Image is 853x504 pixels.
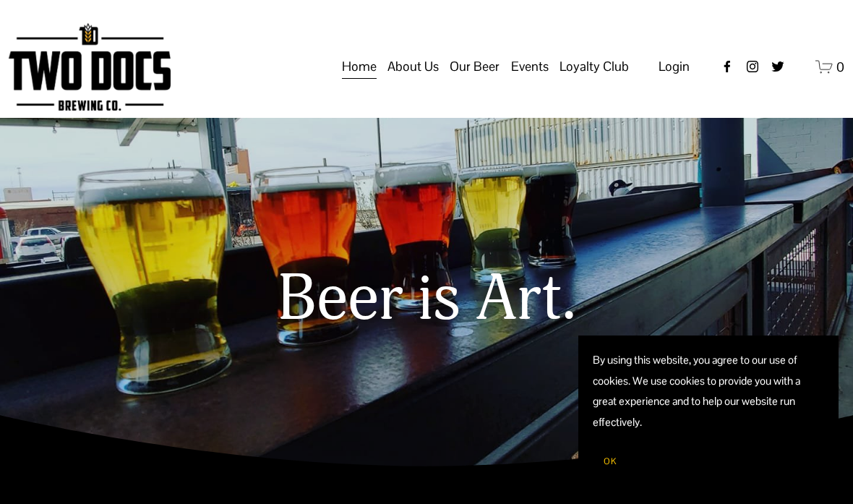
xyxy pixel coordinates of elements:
span: 0 [836,59,844,75]
a: Home [342,53,377,80]
a: Facebook [720,59,734,74]
a: folder dropdown [560,53,629,80]
span: About Us [387,54,439,79]
a: instagram-unauth [745,59,760,74]
a: twitter-unauth [771,59,785,74]
span: Login [659,58,690,74]
a: folder dropdown [511,53,549,80]
p: By using this website, you agree to our use of cookies. We use cookies to provide you with a grea... [593,350,824,433]
span: Our Beer [450,54,500,79]
span: Loyalty Club [560,54,629,79]
a: folder dropdown [450,53,500,80]
button: OK [593,448,627,475]
a: Login [659,54,690,79]
img: Two Docs Brewing Co. [9,23,171,111]
a: 0 items in cart [815,58,845,76]
span: Events [511,54,549,79]
section: Cookie banner [578,336,839,490]
h1: Beer is Art. [9,263,844,335]
a: folder dropdown [387,53,439,80]
span: OK [604,456,617,467]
